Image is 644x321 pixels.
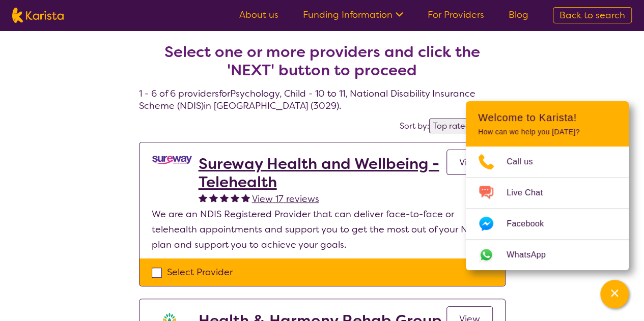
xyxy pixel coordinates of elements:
[303,9,403,21] a: Funding Information
[241,193,250,202] img: fullstar
[231,193,239,202] img: fullstar
[509,9,528,21] a: Blog
[478,128,617,136] p: How can we help you [DATE]?
[459,156,480,168] span: View
[466,240,629,270] a: Web link opens in a new tab.
[12,8,64,23] img: Karista logo
[152,155,192,165] img: vgwqq8bzw4bddvbx0uac.png
[139,18,506,112] h4: 1 - 6 of 6 providers for Psychology , Child - 10 to 11 , National Disability Insurance Scheme (ND...
[553,7,632,23] a: Back to search
[209,193,218,202] img: fullstar
[252,193,319,205] span: View 17 reviews
[507,154,545,169] span: Call us
[466,147,629,270] ul: Choose channel
[199,193,207,202] img: fullstar
[466,101,629,270] div: Channel Menu
[152,207,493,252] p: We are an NDIS Registered Provider that can deliver face-to-face or telehealth appointments and s...
[220,193,229,202] img: fullstar
[507,216,556,231] span: Facebook
[199,155,446,191] a: Sureway Health and Wellbeing - Telehealth
[446,150,493,175] a: View
[239,9,278,21] a: About us
[428,9,484,21] a: For Providers
[600,280,629,308] button: Channel Menu
[151,43,493,79] h2: Select one or more providers and click the 'NEXT' button to proceed
[559,9,625,21] span: Back to search
[252,191,319,207] a: View 17 reviews
[478,111,617,124] h2: Welcome to Karista!
[400,121,429,131] label: Sort by:
[507,247,558,262] span: WhatsApp
[507,185,555,200] span: Live Chat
